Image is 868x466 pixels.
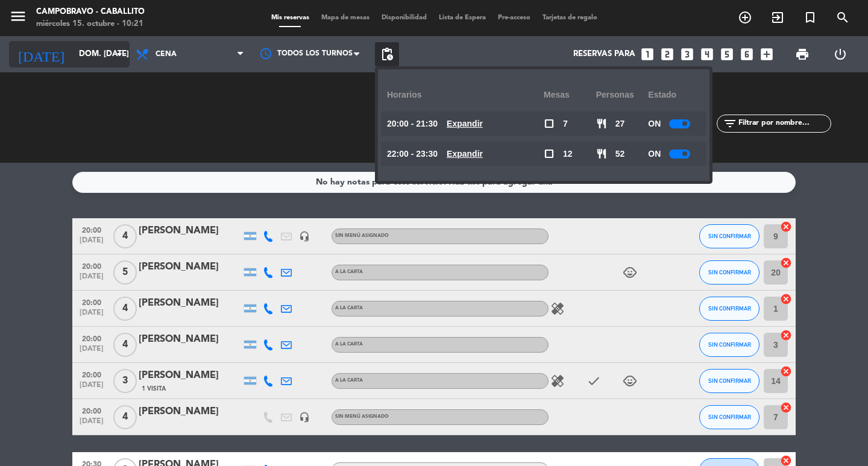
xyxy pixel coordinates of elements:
[759,46,775,62] i: add_box
[803,10,817,25] i: turned_in_not
[142,384,166,394] span: 1 Visita
[708,341,751,348] span: SIN CONFIRMAR
[833,47,848,61] i: power_settings_new
[9,41,73,68] i: [DATE]
[77,236,107,250] span: [DATE]
[335,306,363,310] span: A LA CARTA
[139,259,241,275] div: [PERSON_NAME]
[544,118,555,129] span: check_box_outline_blank
[536,14,603,21] span: Tarjetas de regalo
[113,405,137,429] span: 4
[699,297,759,321] button: SIN CONFIRMAR
[380,47,394,61] span: pending_actions
[640,46,655,62] i: looks_one
[708,233,751,239] span: SIN CONFIRMAR
[780,221,792,233] i: cancel
[708,377,751,384] span: SIN CONFIRMAR
[9,7,27,30] button: menu
[376,14,433,21] span: Disponibilidad
[387,117,438,131] span: 20:00 - 21:30
[679,46,695,62] i: looks_3
[77,381,107,395] span: [DATE]
[780,401,792,414] i: cancel
[770,10,785,25] i: exit_to_app
[699,405,759,429] button: SIN CONFIRMAR
[550,374,565,388] i: healing
[77,331,107,345] span: 20:00
[699,333,759,357] button: SIN CONFIRMAR
[659,46,675,62] i: looks_two
[77,309,107,323] span: [DATE]
[316,175,553,189] div: No hay notas para este servicio. Haz clic para agregar una
[335,378,363,383] span: A LA CARTA
[708,414,751,420] span: SIN CONFIRMAR
[780,329,792,341] i: cancel
[113,369,137,393] span: 3
[615,117,625,131] span: 27
[113,333,137,357] span: 4
[265,14,315,21] span: Mis reservas
[563,117,568,131] span: 7
[387,78,544,112] div: Horarios
[335,269,363,274] span: A LA CARTA
[708,269,751,276] span: SIN CONFIRMAR
[699,260,759,285] button: SIN CONFIRMAR
[77,367,107,381] span: 20:00
[708,305,751,312] span: SIN CONFIRMAR
[335,342,363,347] span: A LA CARTA
[738,10,752,25] i: add_circle_outline
[139,404,241,420] div: [PERSON_NAME]
[113,297,137,321] span: 4
[623,374,637,388] i: child_care
[139,295,241,311] div: [PERSON_NAME]
[623,265,637,280] i: child_care
[780,293,792,305] i: cancel
[433,14,492,21] span: Lista de Espera
[335,233,389,238] span: Sin menú asignado
[596,148,607,159] span: restaurant
[139,368,241,383] div: [PERSON_NAME]
[648,78,700,112] div: Estado
[648,117,661,131] span: ON
[615,147,625,161] span: 52
[77,345,107,359] span: [DATE]
[573,49,635,59] span: Reservas para
[544,148,555,159] span: check_box_outline_blank
[113,260,137,285] span: 5
[36,18,145,30] div: miércoles 15. octubre - 10:21
[77,259,107,272] span: 20:00
[299,231,310,242] i: headset_mic
[563,147,573,161] span: 12
[699,369,759,393] button: SIN CONFIRMAR
[139,223,241,239] div: [PERSON_NAME]
[719,46,735,62] i: looks_5
[780,257,792,269] i: cancel
[77,417,107,431] span: [DATE]
[739,46,755,62] i: looks_6
[447,149,483,159] u: Expandir
[139,332,241,347] div: [PERSON_NAME]
[335,414,389,419] span: Sin menú asignado
[596,118,607,129] span: restaurant
[587,374,601,388] i: check
[447,119,483,128] u: Expandir
[112,47,127,61] i: arrow_drop_down
[544,78,596,112] div: Mesas
[77,222,107,236] span: 20:00
[821,36,859,72] div: LOG OUT
[596,78,649,112] div: personas
[77,295,107,309] span: 20:00
[77,403,107,417] span: 20:00
[795,47,810,61] span: print
[387,147,438,161] span: 22:00 - 23:30
[699,224,759,248] button: SIN CONFIRMAR
[9,7,27,25] i: menu
[723,116,737,131] i: filter_list
[737,117,831,130] input: Filtrar por nombre...
[156,50,177,58] span: Cena
[780,365,792,377] i: cancel
[835,10,850,25] i: search
[315,14,376,21] span: Mapa de mesas
[36,6,145,18] div: Campobravo - caballito
[113,224,137,248] span: 4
